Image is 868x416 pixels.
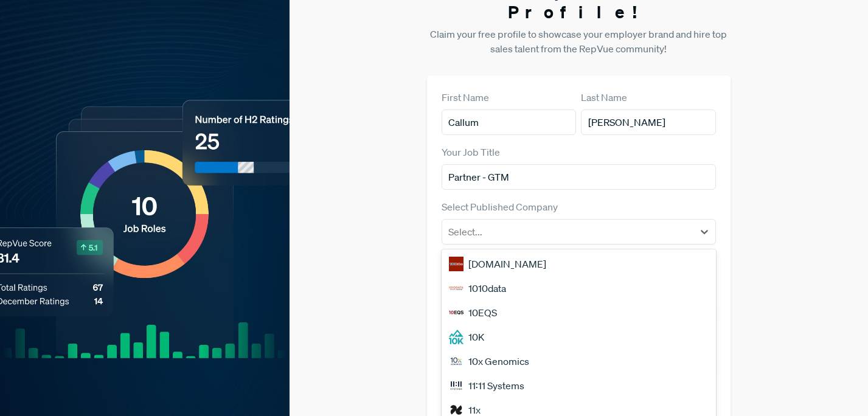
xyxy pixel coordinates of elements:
div: 11:11 Systems [442,373,716,398]
p: Claim your free profile to showcase your employer brand and hire top sales talent from the RepVue... [427,27,731,56]
label: Last Name [581,90,627,105]
img: 10x Genomics [449,354,464,369]
input: Title [442,164,716,190]
div: 10x Genomics [442,349,716,373]
label: Your Job Title [442,145,500,159]
div: 10EQS [442,300,716,325]
input: First Name [442,109,577,135]
label: First Name [442,90,489,105]
img: 11:11 Systems [449,378,464,393]
img: 10EQS [449,305,464,320]
div: [DOMAIN_NAME] [442,252,716,276]
label: Select Published Company [442,199,558,214]
div: 10K [442,325,716,349]
img: 1010data [449,281,464,296]
input: Last Name [581,109,716,135]
img: 1000Bulbs.com [449,257,464,271]
div: 1010data [442,276,716,300]
img: 10K [449,330,464,344]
